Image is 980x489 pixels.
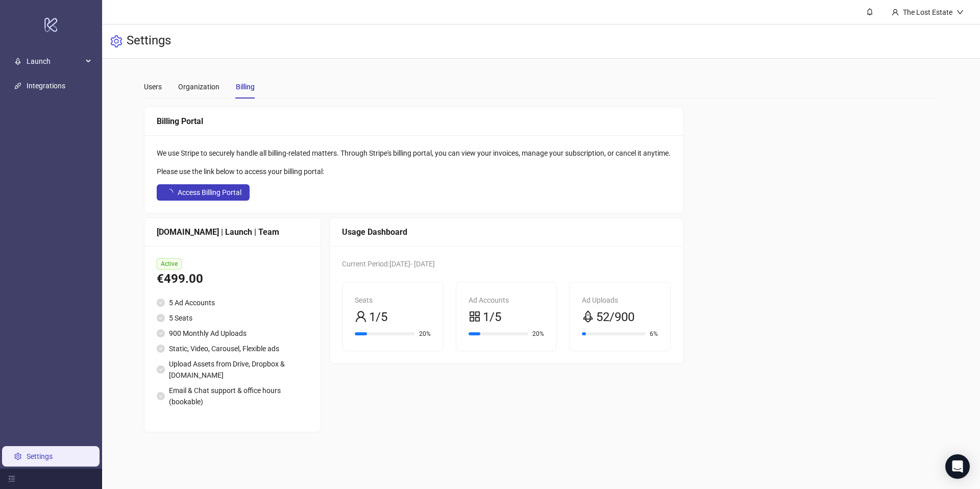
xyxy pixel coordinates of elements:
div: Ad Uploads [582,295,658,306]
li: 900 Monthly Ad Uploads [157,328,308,339]
li: Static, Video, Carousel, Flexible ads [157,343,308,354]
div: Open Intercom Messenger [945,454,970,479]
li: 5 Ad Accounts [157,297,308,308]
span: appstore [469,310,481,323]
div: Usage Dashboard [342,226,671,238]
h3: Settings [127,33,171,50]
a: Integrations [27,82,65,90]
li: 5 Seats [157,312,308,324]
span: bell [866,8,873,15]
div: €499.00 [157,270,308,289]
span: check-circle [157,392,165,400]
div: Billing [236,81,255,92]
span: Access Billing Portal [178,188,241,197]
div: Billing Portal [157,115,671,128]
span: loading [166,189,173,196]
span: check-circle [157,299,165,307]
span: rocket [14,58,21,65]
li: Email & Chat support & office hours (bookable) [157,385,308,407]
div: [DOMAIN_NAME] | Launch | Team [157,226,308,238]
div: Ad Accounts [469,295,545,306]
span: 1/5 [369,308,387,327]
span: check-circle [157,345,165,353]
span: rocket [582,310,594,323]
span: 20% [532,331,544,337]
div: Please use the link below to access your billing portal: [157,166,671,177]
div: The Lost Estate [899,7,957,18]
span: setting [110,35,122,47]
span: check-circle [157,314,165,322]
span: Current Period: [DATE] - [DATE] [342,260,435,268]
span: check-circle [157,329,165,337]
span: check-circle [157,365,165,374]
span: menu-fold [8,475,15,482]
span: 6% [650,331,658,337]
span: 1/5 [483,308,501,327]
span: 52/900 [596,308,634,327]
button: Access Billing Portal [157,184,250,201]
span: Active [157,258,182,270]
span: 20% [419,331,431,337]
li: Upload Assets from Drive, Dropbox & [DOMAIN_NAME] [157,358,308,381]
span: user [355,310,367,323]
div: We use Stripe to securely handle all billing-related matters. Through Stripe's billing portal, yo... [157,148,671,159]
span: down [957,9,964,16]
span: user [892,9,899,16]
span: Launch [27,51,83,71]
div: Users [144,81,162,92]
a: Settings [27,452,53,460]
div: Organization [178,81,219,92]
div: Seats [355,295,431,306]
